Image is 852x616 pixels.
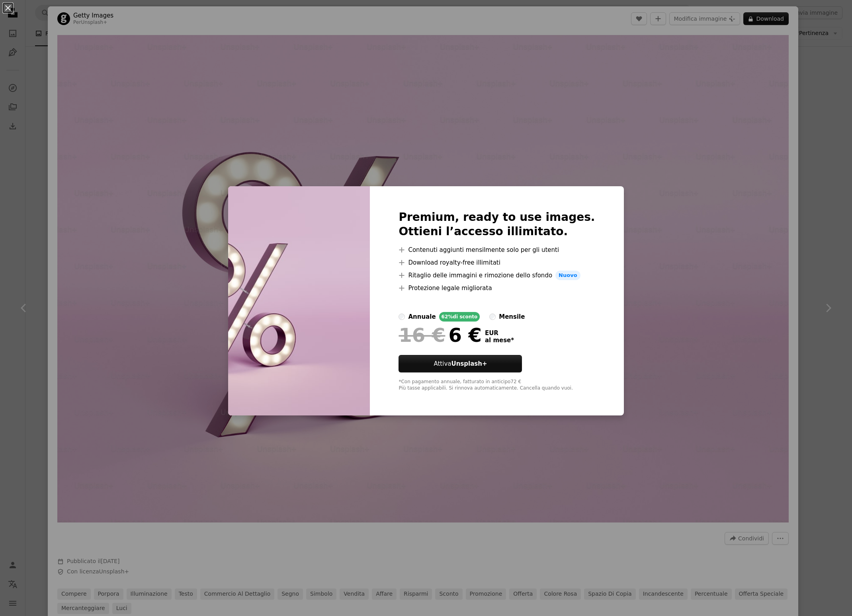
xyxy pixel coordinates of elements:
[439,312,480,322] div: 62% di sconto
[555,271,580,280] span: Nuovo
[399,325,481,345] div: 6 €
[228,186,370,415] img: premium_photo-1681488040428-3437fda89bd9
[399,325,445,345] span: 16 €
[499,312,525,322] div: mensile
[399,245,595,255] li: Contenuti aggiunti mensilmente solo per gli utenti
[399,355,522,372] button: AttivaUnsplash+
[399,283,595,293] li: Protezione legale migliorata
[399,314,405,320] input: annuale62%di sconto
[485,329,514,337] span: EUR
[399,379,595,392] div: *Con pagamento annuale, fatturato in anticipo 72 € Più tasse applicabili. Si rinnova automaticame...
[451,360,487,367] strong: Unsplash+
[399,258,595,267] li: Download royalty-free illimitati
[485,337,514,344] span: al mese *
[399,210,595,239] h2: Premium, ready to use images. Ottieni l’accesso illimitato.
[408,312,436,322] div: annuale
[399,271,595,280] li: Ritaglio delle immagini e rimozione dello sfondo
[489,314,496,320] input: mensile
